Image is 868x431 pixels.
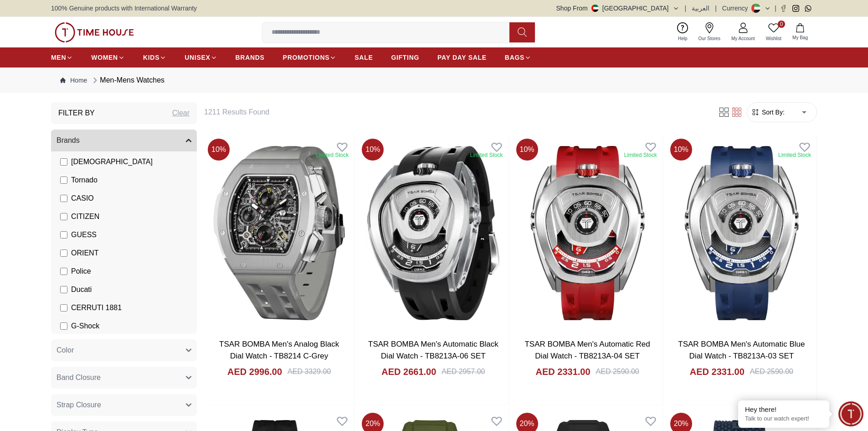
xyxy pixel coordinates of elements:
[728,35,759,42] span: My Account
[51,130,197,151] button: Brands
[789,34,812,41] span: My Bag
[55,22,134,42] img: ...
[60,76,87,85] a: Home
[227,365,282,378] h4: AED 2996.00
[283,53,330,62] span: PROMOTIONS
[751,108,785,117] button: Sort By:
[56,400,101,410] span: Strap Closure
[91,49,125,66] a: WOMEN
[760,21,787,44] a: 0Wishlist
[283,49,337,66] a: PROMOTIONS
[51,339,197,361] button: Color
[762,35,785,42] span: Wishlist
[750,366,793,377] div: AED 2590.00
[71,266,91,277] span: Police
[673,21,693,44] a: Help
[362,139,384,161] span: 10 %
[60,195,67,202] input: CASIO
[624,151,657,159] div: Limited Stock
[437,53,487,62] span: PAY DAY SALE
[316,151,349,159] div: Limited Stock
[60,286,67,293] input: Ducati
[692,4,709,13] button: العربية
[204,135,354,331] img: TSAR BOMBA Men's Analog Black Dial Watch - TB8214 C-Grey
[91,75,164,86] div: Men-Mens Watches
[185,53,210,62] span: UNISEX
[693,21,726,44] a: Our Stores
[391,53,419,62] span: GIFTING
[678,340,805,360] a: TSAR BOMBA Men's Automatic Blue Dial Watch - TB8213A-03 SET
[535,365,590,378] h4: AED 2331.00
[60,231,67,239] input: GUESS
[71,193,94,204] span: CASIO
[60,213,67,220] input: CITIZEN
[391,49,419,66] a: GIFTING
[60,322,67,330] input: G-Shock
[667,135,817,331] img: TSAR BOMBA Men's Automatic Blue Dial Watch - TB8213A-03 SET
[185,49,217,66] a: UNISEX
[236,49,265,66] a: BRANDS
[56,345,74,356] span: Color
[51,367,197,389] button: Band Closure
[51,49,73,66] a: MEN
[715,4,717,13] span: |
[787,21,813,43] button: My Bag
[60,158,67,166] input: [DEMOGRAPHIC_DATA]
[437,49,487,66] a: PAY DAY SALE
[60,304,67,312] input: CERRUTI 1881
[381,365,436,378] h4: AED 2661.00
[51,53,66,62] span: MEN
[591,5,599,12] img: United Arab Emirates
[778,151,811,159] div: Limited Stock
[780,5,787,12] a: Facebook
[60,177,67,184] input: Tornado
[71,321,99,332] span: G-Shock
[524,340,650,360] a: TSAR BOMBA Men's Automatic Red Dial Watch - TB8213A-04 SET
[368,340,498,360] a: TSAR BOMBA Men's Automatic Black Dial Watch - TB8213A-06 SET
[219,340,339,360] a: TSAR BOMBA Men's Analog Black Dial Watch - TB8214 C-Grey
[442,366,485,377] div: AED 2957.00
[516,139,538,161] span: 10 %
[792,5,799,12] a: Instagram
[172,108,190,119] div: Clear
[71,175,98,186] span: Tornado
[58,108,95,119] h3: Filter By
[670,139,692,161] span: 10 %
[775,4,776,13] span: |
[722,4,752,13] div: Currency
[690,365,745,378] h4: AED 2331.00
[805,5,812,12] a: Whatsapp
[51,4,197,13] span: 100% Genuine products with International Warranty
[745,415,822,423] p: Talk to our watch expert!
[71,248,98,259] span: ORIENT
[838,401,863,426] div: Chat Widget
[56,135,80,146] span: Brands
[288,366,331,377] div: AED 3329.00
[513,135,663,331] img: TSAR BOMBA Men's Automatic Red Dial Watch - TB8213A-04 SET
[745,405,822,414] div: Hey there!
[505,53,524,62] span: BAGS
[354,53,373,62] span: SALE
[51,68,817,93] nav: Breadcrumb
[71,229,97,240] span: GUESS
[505,49,531,66] a: BAGS
[60,268,67,275] input: Police
[71,302,122,313] span: CERRUTI 1881
[71,284,92,295] span: Ducati
[358,135,508,331] img: TSAR BOMBA Men's Automatic Black Dial Watch - TB8213A-06 SET
[674,35,691,42] span: Help
[354,49,373,66] a: SALE
[236,53,265,62] span: BRANDS
[778,21,785,28] span: 0
[71,211,99,222] span: CITIZEN
[143,49,166,66] a: KIDS
[695,35,724,42] span: Our Stores
[60,249,67,257] input: ORIENT
[760,108,785,117] span: Sort By:
[91,53,118,62] span: WOMEN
